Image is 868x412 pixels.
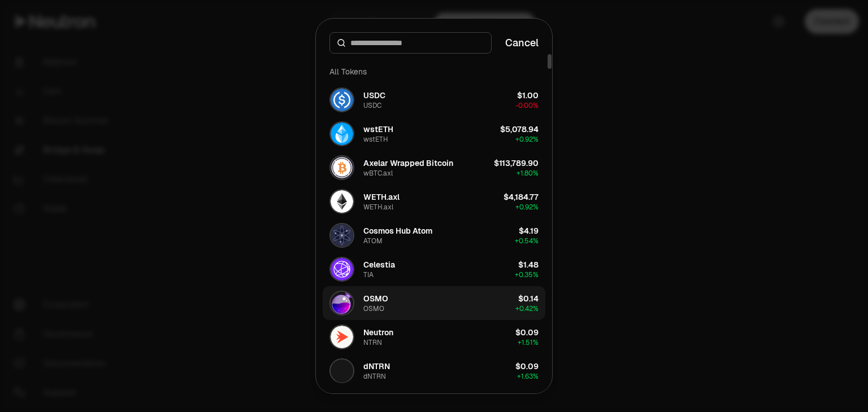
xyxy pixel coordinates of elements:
[331,360,353,382] img: dNTRN Logo
[518,338,539,347] span: + 1.51%
[363,327,393,338] div: Neutron
[323,185,545,218] button: WETH.axl LogoWETH.axlWETH.axl$4,184.77+0.92%
[323,252,545,286] button: TIA LogoCelestiaTIA$1.48+0.35%
[363,135,388,144] div: wstETH
[517,90,539,101] div: $1.00
[323,83,545,117] button: USDC LogoUSDCUSDC$1.00-0.00%
[331,122,353,145] img: wstETH Logo
[331,190,353,213] img: WETH.axl Logo
[331,156,353,179] img: wBTC.axl Logo
[363,169,393,178] div: wBTC.axl
[363,236,383,246] div: ATOM
[331,326,353,348] img: NTRN Logo
[363,270,374,279] div: TIA
[505,35,539,51] button: Cancel
[363,259,395,270] div: Celestia
[515,327,539,338] div: $0.09
[331,89,353,111] img: USDC Logo
[331,258,353,280] img: TIA Logo
[323,218,545,252] button: ATOM LogoCosmos Hub AtomATOM$4.19+0.54%
[494,157,539,169] div: $113,789.90
[363,157,453,169] div: Axelar Wrapped Bitcoin
[515,101,539,110] span: -0.00%
[363,203,393,212] div: WETH.axl
[519,225,539,236] div: $4.19
[323,354,545,388] button: dNTRN LogodNTRNdNTRN$0.09+1.63%
[363,372,386,381] div: dNTRN
[323,320,545,354] button: NTRN LogoNeutronNTRN$0.09+1.51%
[363,304,384,313] div: OSMO
[363,101,381,110] div: USDC
[363,90,385,101] div: USDC
[518,293,539,304] div: $0.14
[500,124,539,135] div: $5,078.94
[517,372,539,381] span: + 1.63%
[517,169,539,178] span: + 1.80%
[331,224,353,247] img: ATOM Logo
[504,191,539,203] div: $4,184.77
[515,135,539,144] span: + 0.92%
[363,191,400,203] div: WETH.axl
[363,124,393,135] div: wstETH
[323,151,545,185] button: wBTC.axl LogoAxelar Wrapped BitcoinwBTC.axl$113,789.90+1.80%
[363,225,432,236] div: Cosmos Hub Atom
[363,293,388,304] div: OSMO
[518,259,539,270] div: $1.48
[515,236,539,246] span: + 0.54%
[331,292,353,314] img: OSMO Logo
[323,286,545,320] button: OSMO LogoOSMOOSMO$0.14+0.42%
[363,338,382,347] div: NTRN
[515,270,539,279] span: + 0.35%
[515,304,539,313] span: + 0.42%
[323,117,545,151] button: wstETH LogowstETHwstETH$5,078.94+0.92%
[323,60,545,83] div: All Tokens
[515,203,539,212] span: + 0.92%
[515,361,539,372] div: $0.09
[363,361,390,372] div: dNTRN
